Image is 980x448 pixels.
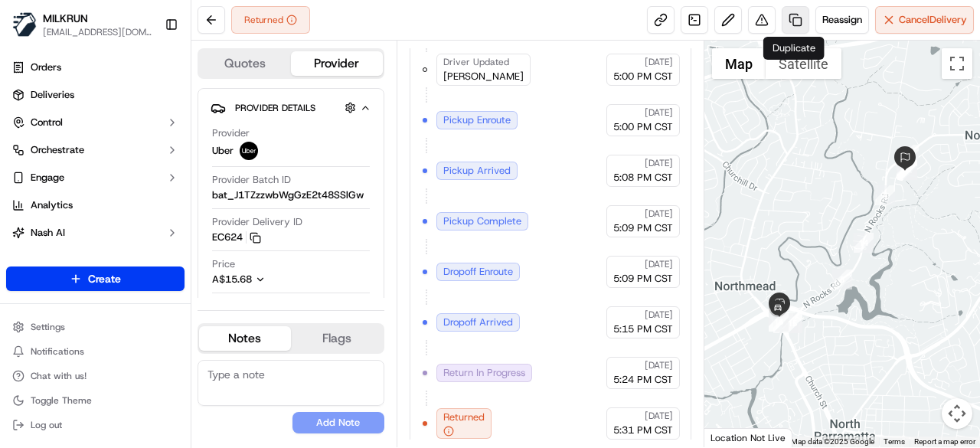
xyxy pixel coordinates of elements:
span: Deliveries [31,88,74,102]
span: Analytics [31,198,73,212]
button: Show street map [712,48,766,79]
div: Location Not Live [704,428,792,447]
button: Notes [199,326,291,351]
button: MILKRUN [43,11,88,26]
span: Provider [212,126,250,140]
span: [DATE] [645,309,673,321]
img: Google [708,427,759,447]
div: 13 [897,159,916,179]
div: 8 [832,270,852,289]
button: Create [6,267,185,291]
button: Nash AI [6,221,185,245]
button: Reassign [815,6,869,34]
span: [DATE] [645,157,673,169]
span: Log out [31,419,62,431]
span: 5:08 PM CST [613,171,673,185]
span: 5:15 PM CST [613,322,673,336]
button: Show satellite imagery [766,48,841,79]
span: [PERSON_NAME] [443,70,524,83]
span: Nash AI [31,226,65,240]
img: MILKRUN [12,12,37,37]
span: A$15.68 [212,273,252,286]
img: uber-new-logo.jpeg [240,142,258,160]
div: 15 [782,313,802,333]
span: Driver Updated [443,56,509,68]
button: Returned [231,6,310,34]
span: 5:24 PM CST [613,373,673,387]
a: Analytics [6,193,185,217]
span: [DATE] [645,208,673,220]
button: Settings [6,316,185,338]
span: Provider Details [235,102,315,114]
span: 5:09 PM CST [613,221,673,235]
a: Deliveries [6,83,185,107]
button: A$15.68 [212,273,347,286]
span: Pickup Arrived [443,164,511,178]
span: Map data ©2025 Google [791,437,874,446]
span: Dropoff Enroute [443,265,513,279]
button: Control [6,110,185,135]
div: 16 [769,312,789,332]
span: Control [31,116,63,129]
button: [EMAIL_ADDRESS][DOMAIN_NAME] [43,26,152,38]
span: Product Catalog [31,253,104,267]
span: Cancel Delivery [899,13,967,27]
span: Settings [31,321,65,333]
div: 1 [776,311,795,331]
button: CancelDelivery [875,6,974,34]
span: Pickup Complete [443,214,521,228]
span: Orders [31,60,61,74]
a: Report a map error [914,437,975,446]
div: 7 [773,313,793,333]
span: Create [88,271,121,286]
button: Chat with us! [6,365,185,387]
span: 5:09 PM CST [613,272,673,286]
span: 5:31 PM CST [613,423,673,437]
span: Toggle Theme [31,394,92,407]
div: 14 [854,233,874,253]
button: Toggle fullscreen view [942,48,972,79]
a: Open this area in Google Maps (opens a new window) [708,427,759,447]
button: Quotes [199,51,291,76]
a: Orders [6,55,185,80]
span: Price [212,257,235,271]
button: MILKRUNMILKRUN[EMAIL_ADDRESS][DOMAIN_NAME] [6,6,158,43]
span: [DATE] [645,258,673,270]
span: Notifications [31,345,84,358]
span: Return In Progress [443,366,525,380]
a: Terms (opens in new tab) [884,437,905,446]
div: 4 [875,185,895,205]
a: Product Catalog [6,248,185,273]
button: Provider [291,51,383,76]
span: [DATE] [645,106,673,119]
span: Chat with us! [31,370,87,382]
span: Orchestrate [31,143,84,157]
button: Map camera controls [942,398,972,429]
span: [DATE] [645,359,673,371]
span: Provider Batch ID [212,173,291,187]
button: Notifications [6,341,185,362]
button: Toggle Theme [6,390,185,411]
span: Provider Delivery ID [212,215,302,229]
span: Reassign [822,13,862,27]
button: Provider Details [211,95,371,120]
span: Engage [31,171,64,185]
span: 5:00 PM CST [613,70,673,83]
span: [DATE] [645,56,673,68]
span: Uber [212,144,234,158]
button: Log out [6,414,185,436]
span: Pickup Enroute [443,113,511,127]
div: 12 [897,160,917,180]
span: Returned [443,410,485,424]
span: bat_J1TZzzwbWgGzE2t48SSlGw [212,188,364,202]
button: Orchestrate [6,138,185,162]
span: Dropoff Arrived [443,316,513,329]
button: EC624 [212,231,261,244]
div: Duplicate [763,37,825,60]
span: 5:00 PM CST [613,120,673,134]
div: 9 [899,145,919,165]
button: Flags [291,326,383,351]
